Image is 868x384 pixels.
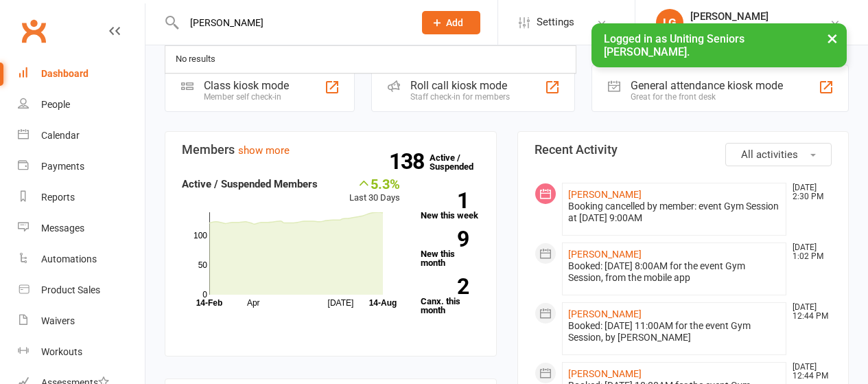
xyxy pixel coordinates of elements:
span: Logged in as Uniting Seniors [PERSON_NAME]. [604,32,744,58]
div: Calendar [41,130,80,141]
div: Booking cancelled by member: event Gym Session at [DATE] 9:00AM [568,201,781,224]
div: Booked: [DATE] 8:00AM for the event Gym Session, from the mobile app [568,260,781,284]
h3: Members [182,143,480,157]
div: Staff check-in for members [410,92,510,102]
h3: Recent Activity [535,143,832,157]
a: Reports [18,182,145,213]
a: 9New this month [421,231,480,267]
strong: Active / Suspended Members [182,178,318,190]
a: [PERSON_NAME] [568,249,642,260]
strong: 9 [421,229,469,249]
button: Add [422,11,480,34]
div: LG [656,9,683,36]
a: People [18,89,145,120]
div: Waivers [41,315,75,326]
div: Payments [41,161,84,172]
a: 2Canx. this month [421,278,480,315]
div: Uniting Seniors [PERSON_NAME] [690,23,830,35]
strong: 1 [421,190,469,211]
time: [DATE] 12:44 PM [786,303,831,321]
time: [DATE] 12:44 PM [786,363,831,381]
button: × [820,23,845,53]
a: Payments [18,151,145,182]
div: Product Sales [41,284,100,295]
div: Last 30 Days [349,176,400,205]
a: [PERSON_NAME] [568,368,642,379]
div: Class kiosk mode [204,79,289,92]
div: Booked: [DATE] 11:00AM for the event Gym Session, by [PERSON_NAME] [568,320,781,343]
span: Add [446,17,463,28]
input: Search... [180,13,404,32]
div: Workouts [41,346,82,357]
div: [PERSON_NAME] [690,10,830,23]
div: Roll call kiosk mode [410,79,510,92]
time: [DATE] 2:30 PM [786,183,831,201]
a: Automations [18,244,145,275]
a: Waivers [18,306,145,337]
span: All activities [741,148,798,161]
a: [PERSON_NAME] [568,308,642,319]
strong: 2 [421,276,469,297]
time: [DATE] 1:02 PM [786,243,831,261]
div: Great for the front desk [631,92,783,102]
div: Dashboard [41,68,89,79]
button: All activities [725,143,832,166]
div: General attendance kiosk mode [631,79,783,92]
a: show more [238,144,290,157]
span: Settings [537,7,574,38]
a: Messages [18,213,145,244]
a: Clubworx [16,14,51,48]
div: Reports [41,192,75,203]
a: Product Sales [18,275,145,306]
strong: 138 [389,151,430,172]
a: 1New this week [421,192,480,220]
a: [PERSON_NAME] [568,189,642,200]
div: 5.3% [349,176,400,191]
div: Member self check-in [204,92,289,102]
div: Automations [41,253,97,264]
a: 138Active / Suspended [430,143,490,181]
a: Dashboard [18,58,145,89]
div: People [41,99,70,110]
a: Workouts [18,337,145,368]
div: Messages [41,223,84,234]
a: Calendar [18,120,145,151]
